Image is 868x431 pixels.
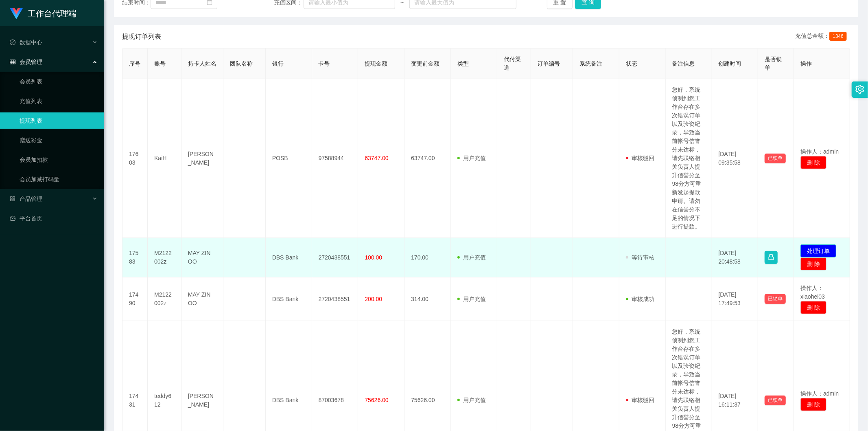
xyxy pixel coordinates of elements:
td: [DATE] 17:49:53 [712,277,759,321]
td: [DATE] 09:35:58 [712,79,759,238]
span: 序号 [129,60,140,67]
td: POSB [266,79,312,238]
span: 提现金额 [365,60,387,67]
span: 200.00 [365,296,382,302]
span: 操作 [800,60,812,67]
span: 创建时间 [719,60,741,67]
i: 图标: setting [855,85,864,94]
span: 操作人：xiaohei03 [800,285,825,300]
i: 图标: table [10,59,15,65]
span: 状态 [626,60,637,67]
span: 用户充值 [457,155,486,161]
span: 1346 [829,32,847,41]
span: 提现订单列表 [122,32,161,42]
span: 用户充值 [457,296,486,302]
td: 17490 [122,277,148,321]
td: 170.00 [404,238,451,277]
span: 类型 [457,60,469,67]
button: 已锁单 [765,396,786,405]
span: 持卡人姓名 [188,60,216,67]
button: 删 除 [800,301,826,314]
td: M2122002z [148,277,181,321]
td: KaiH [148,79,181,238]
td: 17603 [122,79,148,238]
td: DBS Bank [266,277,312,321]
span: 100.00 [365,254,382,261]
button: 图标: lock [765,251,778,264]
a: 提现列表 [20,112,98,129]
button: 删 除 [800,257,826,270]
button: 已锁单 [765,154,786,163]
a: 会员加减打码量 [20,171,98,187]
td: [DATE] 20:48:58 [712,238,759,277]
span: 备注信息 [672,60,695,67]
button: 处理订单 [800,244,836,257]
span: 会员管理 [10,59,42,65]
td: 63747.00 [404,79,451,238]
img: logo.9652507e.png [10,8,23,20]
span: 团队名称 [230,60,253,67]
span: 产品管理 [10,196,42,202]
button: 删 除 [800,156,826,169]
a: 赠送彩金 [20,132,98,148]
span: 卡号 [319,60,330,67]
td: [PERSON_NAME] [181,79,223,238]
span: 63747.00 [365,155,388,161]
td: 97588944 [312,79,359,238]
td: MAY ZIN OO [181,277,223,321]
span: 审核成功 [626,296,654,302]
span: 75626.00 [365,397,388,403]
span: 操作人：admin [800,390,839,397]
td: 17583 [122,238,148,277]
span: 数据中心 [10,39,42,46]
span: 用户充值 [457,397,486,403]
span: 审核驳回 [626,397,654,403]
i: 图标: check-circle-o [10,40,15,45]
span: 审核驳回 [626,155,654,161]
td: 314.00 [404,277,451,321]
a: 充值列表 [20,93,98,109]
a: 会员列表 [20,73,98,90]
a: 图标: dashboard平台首页 [10,210,98,226]
span: 银行 [272,60,284,67]
i: 图标: appstore-o [10,196,15,202]
span: 变更前金额 [411,60,439,67]
a: 会员加扣款 [20,152,98,168]
td: 2720438551 [312,277,359,321]
button: 删 除 [800,398,826,411]
button: 已锁单 [765,294,786,304]
a: 工作台代理端 [10,10,77,16]
td: 您好，系统侦测到您工作台存在多次错误订单以及验资纪录，导致当前帐号信誉分未达标，请先联络相关负责人提升信誉分至98分方可重新发起提款申请。请勿在信誉分不足的情况下进行提款。 [666,79,712,238]
span: 是否锁单 [765,56,782,71]
td: DBS Bank [266,238,312,277]
span: 代付渠道 [504,56,521,71]
span: 等待审核 [626,254,654,261]
td: M2122002z [148,238,181,277]
h1: 工作台代理端 [28,0,77,26]
span: 账号 [154,60,166,67]
span: 操作人：admin [800,148,839,155]
span: 订单编号 [538,60,560,67]
div: 充值总金额： [795,32,850,42]
span: 用户充值 [457,254,486,261]
td: MAY ZIN OO [181,238,223,277]
td: 2720438551 [312,238,359,277]
span: 系统备注 [579,60,602,67]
